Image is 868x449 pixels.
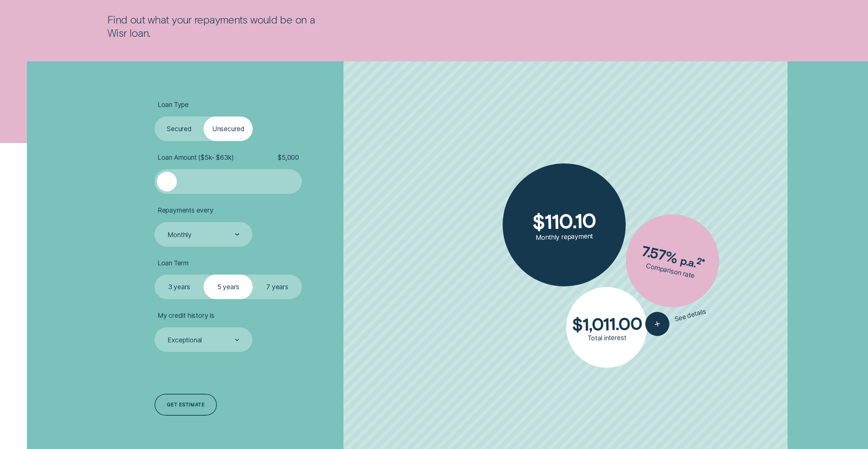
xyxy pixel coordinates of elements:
div: Monthly [167,231,192,239]
span: My credit history is [158,311,215,320]
div: Exceptional [167,336,202,344]
span: Repayments every [158,206,214,214]
label: 5 years [204,275,253,299]
span: Loan Amount ( $5k - $63k ) [158,153,234,161]
p: Find out what your repayments would be on a Wisr loan. [107,13,320,39]
span: $ 5,000 [278,153,299,161]
span: Loan Type [158,100,189,109]
label: 3 years [155,275,204,299]
a: Get estimate [155,394,217,416]
label: Unsecured [204,117,253,141]
label: Secured [155,117,204,141]
button: See details [643,299,709,339]
span: Loan Term [158,259,189,267]
label: 7 years [253,275,302,299]
span: See details [674,307,707,323]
